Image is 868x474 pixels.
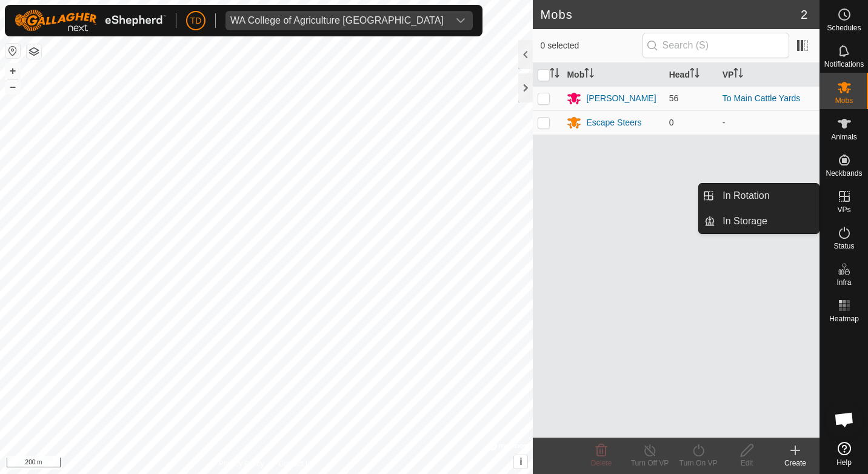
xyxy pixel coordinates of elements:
span: In Rotation [723,189,769,203]
button: i [514,455,527,469]
span: TD [190,15,202,27]
div: [PERSON_NAME] [586,92,656,105]
div: Turn Off VP [626,458,674,469]
a: To Main Cattle Yards [723,93,801,103]
button: Reset Map [5,44,20,58]
span: WA College of Agriculture Denmark [225,11,449,30]
img: Gallagher Logo [15,10,166,32]
li: In Rotation [699,184,819,208]
p-sorticon: Activate to sort [550,70,559,79]
a: Privacy Policy [219,458,264,469]
p-sorticon: Activate to sort [733,70,743,79]
span: Schedules [827,24,861,32]
a: In Rotation [715,184,819,208]
span: Infra [836,279,851,286]
span: 0 [669,118,674,127]
div: Escape Steers [586,116,641,129]
div: Edit [723,458,771,469]
span: Delete [591,459,612,467]
li: In Storage [699,209,819,233]
div: WA College of Agriculture [GEOGRAPHIC_DATA] [230,16,444,25]
span: Help [836,459,852,466]
span: Neckbands [826,170,862,177]
span: Status [833,242,854,250]
button: + [5,64,20,78]
button: – [5,79,20,94]
th: Head [664,63,718,87]
div: Turn On VP [674,458,723,469]
span: Heatmap [829,315,859,322]
p-sorticon: Activate to sort [690,70,699,79]
div: Create [771,458,820,469]
span: 0 selected [540,39,642,52]
h2: Mobs [540,7,800,22]
th: VP [718,63,820,87]
button: Map Layers [27,44,41,59]
span: In Storage [723,214,767,229]
th: Mob [562,63,664,87]
span: 2 [801,5,807,24]
a: In Storage [715,209,819,233]
a: Contact Us [278,458,314,469]
span: Mobs [835,97,853,104]
td: - [718,110,820,135]
span: i [519,456,522,467]
a: Help [820,437,868,471]
span: Notifications [824,61,864,68]
input: Search (S) [643,33,789,58]
p-sorticon: Activate to sort [584,70,594,79]
div: dropdown trigger [449,11,473,30]
span: Animals [831,133,857,141]
span: VPs [837,206,850,213]
div: Open chat [826,401,863,438]
span: 56 [669,93,679,103]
